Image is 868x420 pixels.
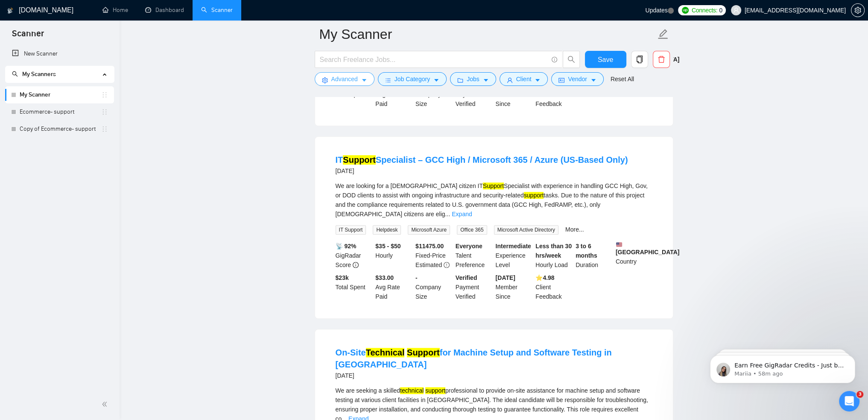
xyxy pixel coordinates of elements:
[336,370,652,381] div: [DATE]
[590,77,596,83] span: caret-down
[13,280,20,287] button: Emoji picker
[631,51,648,68] button: copy
[494,225,558,235] span: Microsoft Active Directory
[565,226,584,233] a: More...
[631,56,648,63] span: copy
[27,280,34,287] button: Gif picker
[14,127,133,152] div: Hi [PERSON_NAME], the call is scheduled for the time you selected and it started 15 min ago:)
[433,77,439,83] span: caret-down
[574,241,614,270] div: Duration
[658,29,669,40] span: edit
[201,6,233,14] a: searchScanner
[14,235,133,252] div: Are you available earlier [DATE] by any chance?
[6,3,22,20] button: go back
[616,241,622,247] img: 🇺🇸
[5,86,114,103] li: My Scanner
[85,209,157,218] div: Can we do it on 12 est ?
[445,211,450,217] span: ...
[334,273,374,301] div: Total Spent
[374,273,414,301] div: Avg Rate Paid
[839,391,859,411] iframe: Intercom live chat
[38,93,157,110] div: Hi there wasn't pur call suppose to be at 12 est?
[101,91,108,98] span: holder
[336,274,349,281] b: $ 23k
[535,274,554,281] b: ⭐️ 4.98
[414,241,454,270] div: Fixed-Price
[454,241,494,270] div: Talent Preference
[415,261,442,268] span: Estimated
[851,7,865,14] a: setting
[457,77,463,83] span: folder
[101,109,108,115] span: holder
[7,88,164,122] div: humayunmirza874@gmail.com says…
[12,71,18,77] span: search
[682,7,689,14] img: upwork-logo.png
[563,56,579,63] span: search
[7,258,140,301] div: [PERSON_NAME], I went ahead and rescheduled the meeting to 12PM EST. It should appear in your cal...
[563,51,580,68] button: search
[322,77,328,83] span: setting
[7,122,140,157] div: Hi [PERSON_NAME], the call is scheduled for the time you selected and it started 15 min ago:)
[41,280,47,287] button: Upload attachment
[14,59,133,76] div: Hi team, waiting for you on the call. Please advise if you are joining.
[7,230,140,257] div: Are you available earlier [DATE] by any chance?
[450,72,496,86] button: folderJobscaret-down
[41,11,102,19] p: Active in the last 15m
[31,88,164,115] div: Hi there wasn't pur call suppose to be at 12 est?
[7,230,164,258] div: Sofiia says…
[611,74,634,84] a: Reset All
[102,6,128,14] a: homeHome
[444,262,450,268] span: exclamation-circle
[7,54,164,88] div: Sofiia says…
[7,4,13,18] img: logo
[101,126,108,132] span: holder
[336,155,628,164] a: ITSupportSpecialist – GCC High / Microsoft 365 / Azure (US-Based Only)
[496,274,515,281] b: [DATE]
[7,122,164,164] div: Sofiia says…
[7,43,164,54] div: [DATE]
[856,391,863,398] span: 3
[415,274,418,281] b: -
[534,241,574,270] div: Hourly Load
[12,45,107,62] a: New Scanner
[598,54,613,65] span: Save
[373,225,401,235] span: Helpdesk
[7,262,164,276] textarea: Message…
[697,337,868,397] iframe: Intercom notifications message
[7,164,164,192] div: humayunmirza874@gmail.com says…
[524,192,544,199] mark: support
[719,6,722,15] span: 0
[12,70,56,78] span: My Scanners
[366,348,405,357] mark: Technical
[454,273,494,301] div: Payment Verified
[494,273,534,301] div: Member Since
[585,51,626,68] button: Save
[552,57,557,62] span: info-circle
[331,74,358,84] span: Advanced
[500,72,548,86] button: userClientcaret-down
[551,72,603,86] button: idcardVendorcaret-down
[7,54,140,81] div: Hi team, waiting for you on the call. Please advise if you are joining.
[457,225,487,235] span: Office 365
[38,169,157,186] div: I had selected 12 pm est , and had it marked on my calendar as such
[20,103,101,120] a: Ecommerce- support
[374,241,414,270] div: Hourly
[336,181,652,219] div: We are looking for a [DEMOGRAPHIC_DATA] citizen IT Specialist with experience in handling GCC Hig...
[20,120,101,138] a: Copy of Ecommerce- support
[400,387,424,394] mark: technical
[653,56,669,63] span: delete
[5,120,114,138] li: Copy of Ecommerce- support
[375,274,394,281] b: $33.00
[425,387,445,394] mark: support
[20,86,101,103] a: My Scanner
[7,258,164,308] div: Sofiia says…
[645,7,667,14] span: Updates
[507,77,513,83] span: user
[496,243,531,250] b: Intermediate
[78,192,164,223] div: Strange,Can we do it on 12 est ?
[319,23,656,45] input: Scanner name...
[361,77,367,83] span: caret-down
[456,243,482,250] b: Everyone
[24,5,38,18] img: Profile image for Sofiia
